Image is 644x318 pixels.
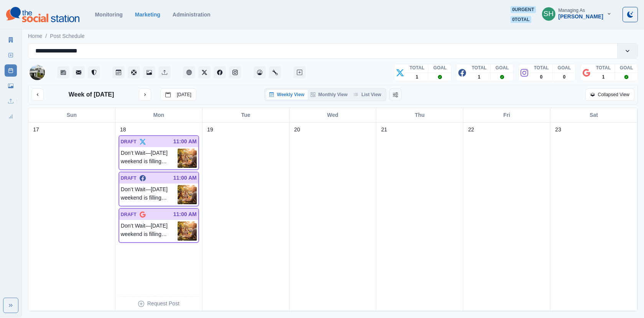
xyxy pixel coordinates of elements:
[294,126,300,134] p: 20
[5,80,17,92] a: Media Library
[50,32,84,40] a: Post Schedule
[158,66,171,79] button: Uploads
[147,300,180,308] p: Request Post
[72,66,85,79] button: Messages
[558,64,571,71] p: GOAL
[596,64,611,71] p: TOTAL
[468,126,474,134] p: 22
[178,185,197,204] img: vhlk1c8ofqygkde4wvwp
[128,66,140,79] button: Content Pool
[478,74,481,80] p: 1
[173,138,197,146] p: 11:00 AM
[173,210,197,218] p: 11:00 AM
[6,7,79,22] img: logoTextSVG.62801f218bc96a9b266caa72a09eb111.svg
[534,64,549,71] p: TOTAL
[389,89,402,101] button: Change View Order
[121,149,178,168] p: Don’t Wait—[DATE] weekend is filling up fast! Make the most of your end-of-summer getaway with us...
[416,74,418,80] p: 1
[229,66,241,79] button: Instagram
[563,74,566,80] p: 0
[33,126,39,134] p: 17
[550,108,637,122] div: Sat
[173,11,211,18] a: Administration
[30,65,45,80] img: 195507150498113
[198,66,211,79] button: Twitter
[143,66,155,79] button: Media Library
[410,64,425,71] p: TOTAL
[28,32,85,40] nav: breadcrumb
[45,32,47,40] span: /
[555,126,561,134] p: 23
[57,66,69,79] button: Stream
[88,66,100,79] button: Reviews
[376,108,463,122] div: Thu
[115,108,203,122] div: Mon
[5,34,17,46] a: Marketing Summary
[177,92,191,97] p: [DATE]
[28,32,42,40] a: Home
[558,13,603,20] div: [PERSON_NAME]
[602,74,605,80] p: 1
[558,8,585,13] div: Managing As
[290,108,377,122] div: Wed
[623,7,638,22] button: Toggle Mode
[544,5,554,23] div: Sara Haas
[5,64,17,77] a: Post Schedule
[308,90,351,99] button: Monthly View
[5,110,17,123] a: Review Summary
[620,64,633,71] p: GOAL
[121,221,178,241] p: Don’t Wait—[DATE] weekend is filling up fast! Make the most of your end-of-summer getaway with us...
[121,175,137,182] p: DRAFT
[540,74,543,80] p: 0
[381,126,387,134] p: 21
[463,108,550,122] div: Fri
[95,11,122,18] a: Monitoring
[254,66,266,79] button: Dashboard
[266,90,308,99] button: Weekly View
[3,298,18,313] button: Expand
[472,64,487,71] p: TOTAL
[160,89,196,101] button: go to today
[293,66,306,79] button: Create New Post
[5,49,17,61] a: New Post
[511,16,531,23] span: 0 total
[5,95,17,107] a: Uploads
[183,66,195,79] button: Client Website
[351,90,384,99] button: List View
[121,185,178,204] p: Don’t Wait—[DATE] weekend is filling up fast! Make the most of your end-of-summer getaway with us...
[511,6,535,13] span: 0 urgent
[178,149,197,168] img: vhlk1c8ofqygkde4wvwp
[207,126,213,134] p: 19
[69,90,114,99] p: Week of [DATE]
[433,64,447,71] p: GOAL
[28,108,115,122] div: Sun
[31,89,44,101] button: previous month
[203,108,290,122] div: Tue
[214,66,226,79] button: Facebook
[135,11,160,18] a: Marketing
[269,66,281,79] button: Administration
[585,89,635,101] button: Collapsed View
[536,6,618,21] button: Managing As[PERSON_NAME]
[121,138,137,145] p: DRAFT
[121,211,137,218] p: DRAFT
[173,174,197,182] p: 11:00 AM
[496,64,509,71] p: GOAL
[120,126,126,134] p: 18
[112,66,125,79] button: Post Schedule
[139,89,151,101] button: next month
